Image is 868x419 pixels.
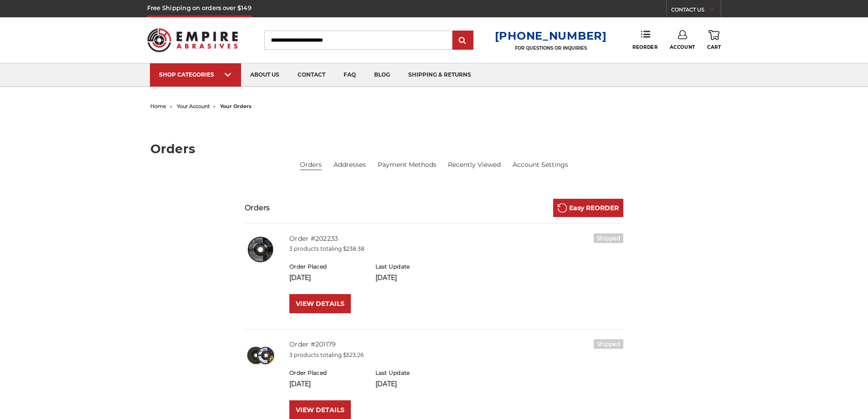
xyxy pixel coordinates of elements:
p: FOR QUESTIONS OR INQUIRIES [495,45,607,51]
h3: Orders [245,202,270,213]
a: Account Settings [513,160,568,170]
h6: Order Placed [289,263,365,271]
a: Order #201179 [289,340,336,348]
span: [DATE] [375,274,397,282]
span: Cart [707,44,721,50]
h6: Last Update [375,263,452,271]
a: Payment Methods [378,160,437,170]
a: CONTACT US [671,5,721,17]
p: 3 products totaling $238.38 [289,245,623,253]
a: Cart [707,30,721,50]
div: SHOP CATEGORIES [159,71,232,78]
a: Reorder [632,30,657,50]
a: VIEW DETAILS [289,294,351,313]
a: shipping & returns [399,63,480,87]
img: Empire Abrasives [147,22,238,58]
span: Account [670,44,695,50]
a: your account [177,103,210,109]
a: faq [334,63,365,87]
span: Reorder [632,44,657,50]
input: Submit [454,31,472,50]
span: your orders [220,103,252,109]
a: contact [288,63,334,87]
h6: Last Update [375,369,452,377]
a: Order #202233 [289,234,338,243]
img: 4-1/2" x 3/64" x 7/8" Depressed Center Type 27 Cut Off Wheel [245,233,277,265]
a: [PHONE_NUMBER] [495,29,607,42]
a: Easy REORDER [553,199,623,217]
h1: Orders [150,143,718,155]
a: home [150,103,166,109]
span: [DATE] [375,380,397,388]
a: Recently Viewed [448,160,501,170]
h6: Shipped [594,233,623,243]
p: 3 products totaling $523.26 [289,351,623,359]
h6: Order Placed [289,369,365,377]
li: Orders [300,160,322,170]
h6: Shipped [594,339,623,349]
a: blog [365,63,399,87]
span: [DATE] [289,380,311,388]
a: Addresses [334,160,366,170]
span: [DATE] [289,274,311,282]
a: about us [241,63,288,87]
